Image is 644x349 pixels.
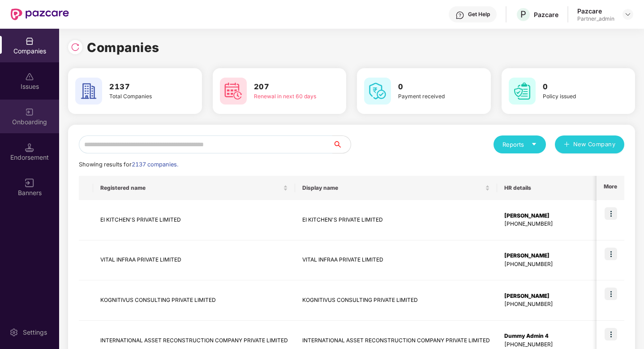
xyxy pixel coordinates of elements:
span: Display name [302,184,483,192]
img: svg+xml;base64,PHN2ZyBpZD0iRHJvcGRvd24tMzJ4MzIiIHhtbG5zPSJodHRwOi8vd3d3LnczLm9yZy8yMDAwL3N2ZyIgd2... [624,11,631,18]
div: Payment received [398,92,465,101]
img: svg+xml;base64,PHN2ZyBpZD0iQ29tcGFuaWVzIiB4bWxucz0iaHR0cDovL3d3dy53My5vcmcvMjAwMC9zdmciIHdpZHRoPS... [25,37,34,46]
h3: 0 [398,81,465,93]
img: icon [605,207,617,220]
div: Pazcare [534,10,558,19]
th: More [597,176,624,200]
span: 2137 companies. [132,161,178,168]
td: KOGNITIVUS CONSULTING PRIVATE LIMITED [93,280,295,321]
button: plusNew Company [555,135,624,153]
div: Partner_admin [577,15,614,22]
span: caret-down [531,141,537,147]
div: [PERSON_NAME] [504,252,596,260]
div: Pazcare [577,7,614,15]
img: svg+xml;base64,PHN2ZyB4bWxucz0iaHR0cDovL3d3dy53My5vcmcvMjAwMC9zdmciIHdpZHRoPSI2MCIgaGVpZ2h0PSI2MC... [220,78,247,105]
img: svg+xml;base64,PHN2ZyB4bWxucz0iaHR0cDovL3d3dy53My5vcmcvMjAwMC9zdmciIHdpZHRoPSI2MCIgaGVpZ2h0PSI2MC... [509,78,536,105]
h3: 0 [543,81,610,93]
td: KOGNITIVUS CONSULTING PRIVATE LIMITED [295,280,497,321]
span: plus [564,141,570,148]
div: [PERSON_NAME] [504,212,596,220]
th: Display name [295,176,497,200]
img: svg+xml;base64,PHN2ZyBpZD0iU2V0dGluZy0yMHgyMCIgeG1sbnM9Imh0dHA6Ly93d3cudzMub3JnLzIwMDAvc3ZnIiB3aW... [9,328,18,337]
h1: Companies [87,38,159,57]
span: Registered name [100,184,281,192]
td: VITAL INFRAA PRIVATE LIMITED [295,240,497,281]
div: [PHONE_NUMBER] [504,220,596,228]
span: P [520,9,526,20]
img: svg+xml;base64,PHN2ZyBpZD0iSGVscC0zMngzMiIgeG1sbnM9Imh0dHA6Ly93d3cudzMub3JnLzIwMDAvc3ZnIiB3aWR0aD... [455,11,464,20]
td: VITAL INFRAA PRIVATE LIMITED [93,240,295,281]
span: search [332,141,351,148]
button: search [332,135,351,153]
div: Total Companies [109,92,176,101]
div: [PHONE_NUMBER] [504,260,596,269]
span: Showing results for [79,161,178,168]
img: icon [605,288,617,300]
div: [PERSON_NAME] [504,292,596,301]
img: icon [605,328,617,340]
img: svg+xml;base64,PHN2ZyB4bWxucz0iaHR0cDovL3d3dy53My5vcmcvMjAwMC9zdmciIHdpZHRoPSI2MCIgaGVpZ2h0PSI2MC... [364,78,391,105]
div: Policy issued [543,92,610,101]
th: HR details [497,176,603,200]
img: svg+xml;base64,PHN2ZyB4bWxucz0iaHR0cDovL3d3dy53My5vcmcvMjAwMC9zdmciIHdpZHRoPSI2MCIgaGVpZ2h0PSI2MC... [75,78,102,105]
div: Get Help [468,11,490,18]
th: Registered name [93,176,295,200]
div: [PHONE_NUMBER] [504,300,596,309]
div: Dummy Admin 4 [504,332,596,340]
div: [PHONE_NUMBER] [504,340,596,349]
img: svg+xml;base64,PHN2ZyB3aWR0aD0iMjAiIGhlaWdodD0iMjAiIHZpZXdCb3g9IjAgMCAyMCAyMCIgZmlsbD0ibm9uZSIgeG... [25,108,34,117]
div: Settings [20,328,50,337]
span: New Company [573,140,616,149]
div: Renewal in next 60 days [254,92,321,101]
td: EI KITCHEN'S PRIVATE LIMITED [295,200,497,240]
img: New Pazcare Logo [11,9,69,20]
h3: 2137 [109,81,176,93]
img: svg+xml;base64,PHN2ZyB3aWR0aD0iMTYiIGhlaWdodD0iMTYiIHZpZXdCb3g9IjAgMCAxNiAxNiIgZmlsbD0ibm9uZSIgeG... [25,179,34,188]
img: svg+xml;base64,PHN2ZyBpZD0iUmVsb2FkLTMyeDMyIiB4bWxucz0iaHR0cDovL3d3dy53My5vcmcvMjAwMC9zdmciIHdpZH... [71,43,80,52]
h3: 207 [254,81,321,93]
img: svg+xml;base64,PHN2ZyBpZD0iSXNzdWVzX2Rpc2FibGVkIiB4bWxucz0iaHR0cDovL3d3dy53My5vcmcvMjAwMC9zdmciIH... [25,72,34,81]
img: icon [605,248,617,260]
td: EI KITCHEN'S PRIVATE LIMITED [93,200,295,240]
div: Reports [502,140,537,149]
img: svg+xml;base64,PHN2ZyB3aWR0aD0iMTQuNSIgaGVpZ2h0PSIxNC41IiB2aWV3Qm94PSIwIDAgMTYgMTYiIGZpbGw9Im5vbm... [25,143,34,152]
